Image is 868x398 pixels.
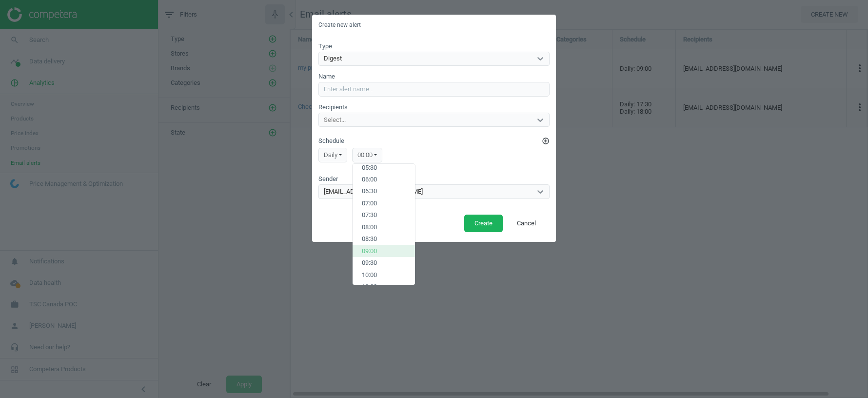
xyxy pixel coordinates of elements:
button: 08:30 [353,233,415,245]
button: 09:00 [353,245,415,257]
div: [EMAIL_ADDRESS][DOMAIN_NAME] [324,187,423,196]
button: 09:30 [353,257,415,269]
button: 05:30 [353,161,415,173]
div: daily [318,148,347,162]
label: Name [318,72,335,81]
label: Schedule [318,137,550,145]
button: 08:00 [353,221,415,233]
h5: Create new alert [318,21,361,29]
button: 10:00 [353,269,415,280]
button: 06:30 [353,185,415,197]
input: Enter alert name... [318,82,550,97]
label: Sender [318,175,338,183]
div: Select... [324,116,346,124]
button: 10:30 [353,281,415,293]
i: add_circle_outline [542,137,550,145]
label: Type [318,42,332,51]
button: Schedule [542,137,550,145]
button: 06:00 [353,174,415,185]
div: 00:00 [352,148,382,162]
button: Create [464,215,503,232]
label: Recipients [318,103,348,112]
button: 07:00 [353,198,415,209]
button: Cancel [507,215,546,232]
div: Digest [324,54,342,63]
button: 07:30 [353,209,415,221]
